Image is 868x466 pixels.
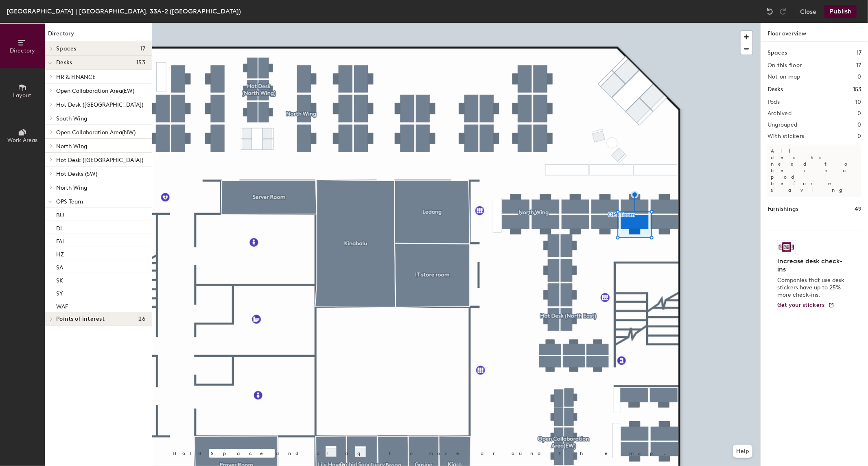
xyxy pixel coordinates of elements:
[855,205,861,214] h1: 49
[767,74,800,80] h2: Not on map
[56,184,87,191] span: North Wing
[767,205,798,214] h1: Furnishings
[767,99,780,105] h2: Pods
[767,62,802,69] h2: On this floor
[777,277,847,299] p: Companies that use desk stickers have up to 25% more check-ins.
[777,240,796,254] img: Sticker logo
[56,101,143,108] span: Hot Desk ([GEOGRAPHIC_DATA])
[56,236,64,245] p: FAI
[56,316,105,322] span: Points of interest
[140,46,145,52] span: 17
[767,48,787,57] h1: Spaces
[56,288,63,297] p: SY
[767,144,861,197] p: All desks need to be in a pod before saving
[800,5,816,18] button: Close
[777,257,847,273] h4: Increase desk check-ins
[45,29,152,42] h1: Directory
[779,7,787,15] img: Redo
[7,6,241,16] div: [GEOGRAPHIC_DATA] | [GEOGRAPHIC_DATA], 33A-2 ([GEOGRAPHIC_DATA])
[56,198,83,205] span: OPS Team
[767,85,783,94] h1: Desks
[824,5,857,18] button: Publish
[56,223,62,232] p: DI
[56,275,63,284] p: SK
[853,85,861,94] h1: 153
[56,301,68,310] p: WAF
[858,122,861,128] h2: 0
[56,171,97,177] span: Hot Desks (SW)
[858,133,861,140] h2: 0
[767,133,805,140] h2: With stickers
[56,74,96,81] span: HR & FINANCE
[766,7,774,15] img: Undo
[10,47,35,54] span: Directory
[13,92,32,99] span: Layout
[856,62,861,69] h2: 17
[857,48,861,57] h1: 17
[56,46,77,52] span: Spaces
[56,262,63,271] p: SA
[56,129,136,136] span: Open Collaboration Area(NW)
[56,157,143,164] span: Hot Desk ([GEOGRAPHIC_DATA])
[56,143,87,150] span: North Wing
[56,59,72,66] span: Desks
[136,59,145,66] span: 153
[767,122,798,128] h2: Ungrouped
[858,74,861,80] h2: 0
[733,445,752,458] button: Help
[855,99,861,105] h2: 10
[56,249,64,258] p: HZ
[138,316,145,322] span: 26
[56,210,64,219] p: BU
[777,302,825,308] span: Get your stickers
[56,88,134,94] span: Open Collaboration Area(EW)
[56,115,87,122] span: South Wing
[7,137,37,144] span: Work Areas
[858,110,861,117] h2: 0
[777,302,835,309] a: Get your stickers
[767,110,791,117] h2: Archived
[761,23,868,42] h1: Floor overview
